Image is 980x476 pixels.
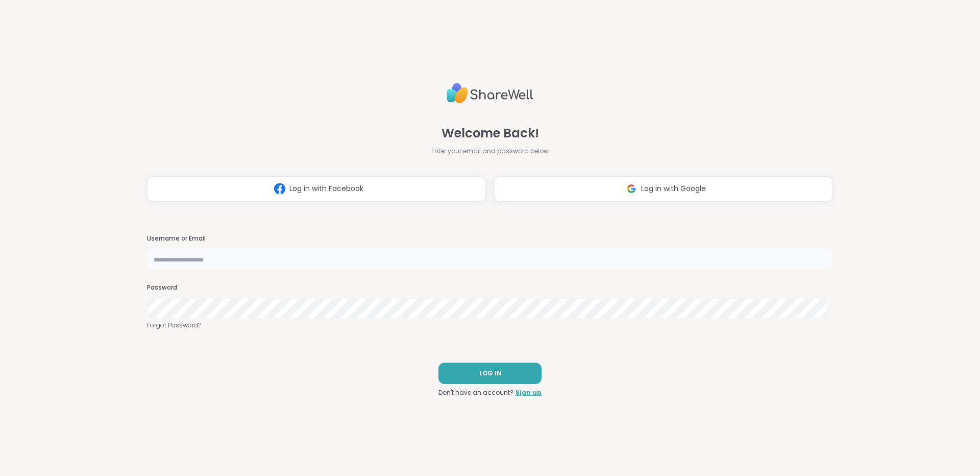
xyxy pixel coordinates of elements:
[622,179,641,198] img: ShareWell Logomark
[442,124,539,142] span: Welcome Back!
[270,179,289,198] img: ShareWell Logomark
[641,183,706,194] span: Log in with Google
[147,176,486,202] button: Log in with Facebook
[431,147,549,156] span: Enter your email and password below
[147,283,833,292] h3: Password
[438,363,542,384] button: LOG IN
[438,388,513,397] span: Don't have an account?
[494,176,833,202] button: Log in with Google
[447,79,533,108] img: ShareWell Logo
[479,369,501,378] span: LOG IN
[289,183,363,194] span: Log in with Facebook
[516,388,542,397] a: Sign up
[147,234,833,243] h3: Username or Email
[147,321,833,330] a: Forgot Password?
